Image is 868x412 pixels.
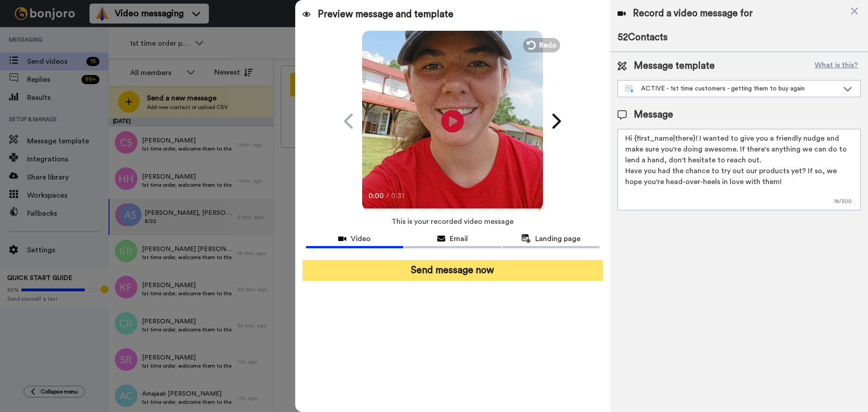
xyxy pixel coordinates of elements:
[386,190,389,201] span: /
[302,260,603,281] button: Send message now
[368,190,384,201] span: 0:00
[634,108,673,122] span: Message
[625,85,634,93] img: nextgen-template.svg
[634,59,715,73] span: Message template
[618,129,861,210] textarea: Hi {first_name|there}! I wanted to give you a friendly nudge and make sure you're doing awesome. ...
[812,59,861,73] button: What is this?
[351,233,371,244] span: Video
[450,233,468,244] span: Email
[535,233,580,244] span: Landing page
[625,84,839,93] div: ACTIVE - 1st time customers - getting them to buy again
[391,190,407,201] span: 0:31
[392,212,514,232] span: This is your recorded video message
